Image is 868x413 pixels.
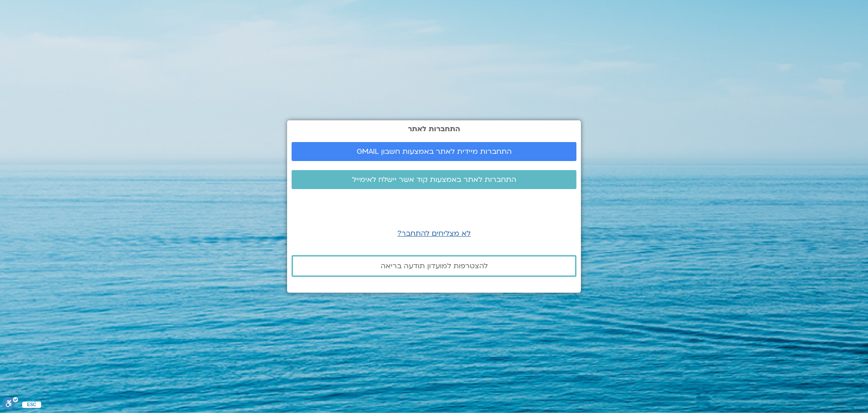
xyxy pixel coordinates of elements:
[352,176,516,184] span: התחברות לאתר באמצעות קוד אשר יישלח לאימייל
[292,125,576,133] h2: התחברות לאתר
[292,255,576,277] a: להצטרפות למועדון תודעה בריאה
[381,262,488,270] span: להצטרפות למועדון תודעה בריאה
[292,142,576,161] a: התחברות מיידית לאתר באמצעות חשבון GMAIL
[357,147,512,156] span: התחברות מיידית לאתר באמצעות חשבון GMAIL
[397,228,471,238] a: לא מצליחים להתחבר?
[292,170,576,189] a: התחברות לאתר באמצעות קוד אשר יישלח לאימייל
